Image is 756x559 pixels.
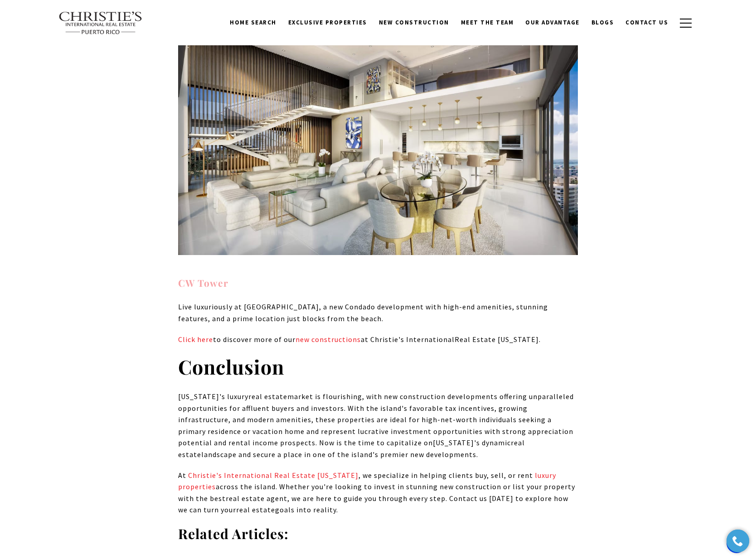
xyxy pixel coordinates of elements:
iframe: bss-luxurypresence [570,9,747,146]
span: [US_STATE] [178,392,219,401]
span: real estate [178,438,525,459]
span: 's dynamic [474,438,511,447]
span: At [178,471,186,480]
span: real estate agent [226,494,287,503]
span: to discover more of our at Christie's International [213,335,455,344]
p: Live luxuriously at [GEOGRAPHIC_DATA], a new Condado development with high-end amenities, stunnin... [178,301,578,324]
strong: Related Articles: [178,525,289,543]
span: real estate [236,505,275,514]
span: Real Estate [455,335,496,344]
a: Christie's International Real Estate Puerto Rico - open in a new tab [186,471,359,480]
span: market is flourishing, with new construction developments offering unparalleled opportunities for... [178,392,574,447]
span: New Construction [379,19,449,26]
img: Christie's International Real Estate text transparent background [58,11,143,35]
span: , we are here to guide you through every step. Contact us [DATE] to explore how we can turn your [178,494,568,515]
a: new constructions - open in a new tab [296,335,361,344]
a: Exclusive Properties [282,14,373,31]
span: , we specialize in helping clients buy, sell, or rent [359,471,533,480]
a: CW Tower - open in a new tab [178,276,228,289]
span: Christie's International Real Estate [US_STATE] [188,471,359,480]
span: . [539,335,541,344]
strong: Conclusion [178,353,284,380]
span: Click here [178,335,213,344]
strong: CW Tower [178,276,228,289]
span: 's luxury [219,392,248,401]
a: Home Search [224,14,282,31]
span: Our Advantage [525,19,580,26]
span: [US_STATE] [433,438,474,447]
span: [US_STATE] [498,335,539,344]
a: Meet the Team [455,14,520,31]
a: Our Advantage [519,14,586,31]
span: across the island. Whether you're looking to invest in stunning new construction or list your pro... [178,482,575,503]
span: Exclusive Properties [288,19,367,26]
a: Click here to discover more of our - open in a new tab [178,335,213,344]
span: goals into reality. [275,505,338,514]
img: A modern, spacious living area with a glass dining table, plush seating, and a stylish staircase,... [178,30,578,255]
span: landscape and secure a place in one of the island's premier new developments. [201,450,478,459]
a: New Construction [373,14,455,31]
span: real estate [248,392,287,401]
